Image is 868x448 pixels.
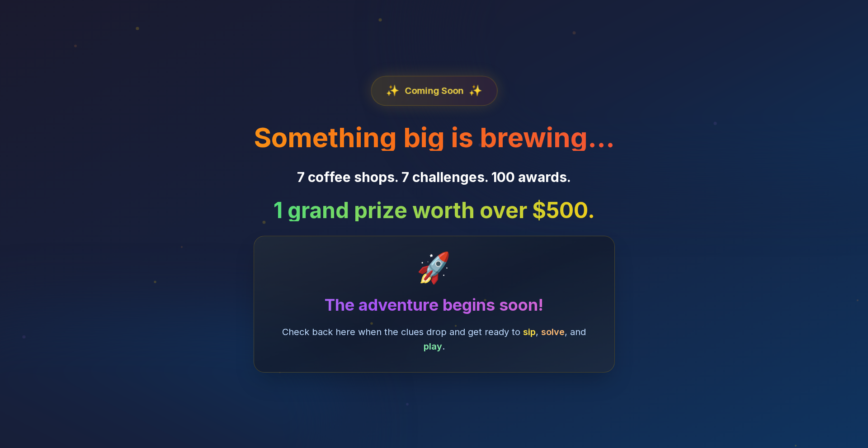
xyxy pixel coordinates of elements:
[386,83,399,98] span: ✨
[254,200,615,221] p: 1 grand prize worth over $500.
[541,327,565,337] span: solve
[263,238,605,297] div: 🚀
[282,325,586,354] p: Check back here when the clues drop and get ready to , , and .
[523,327,536,337] span: sip
[272,296,596,314] h3: The adventure begins soon!
[405,84,463,97] span: Coming Soon
[254,169,615,185] p: 7 coffee shops. 7 challenges. 100 awards.
[253,123,614,150] h1: Something big is brewing…
[468,83,483,98] span: ✨
[424,341,442,352] span: play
